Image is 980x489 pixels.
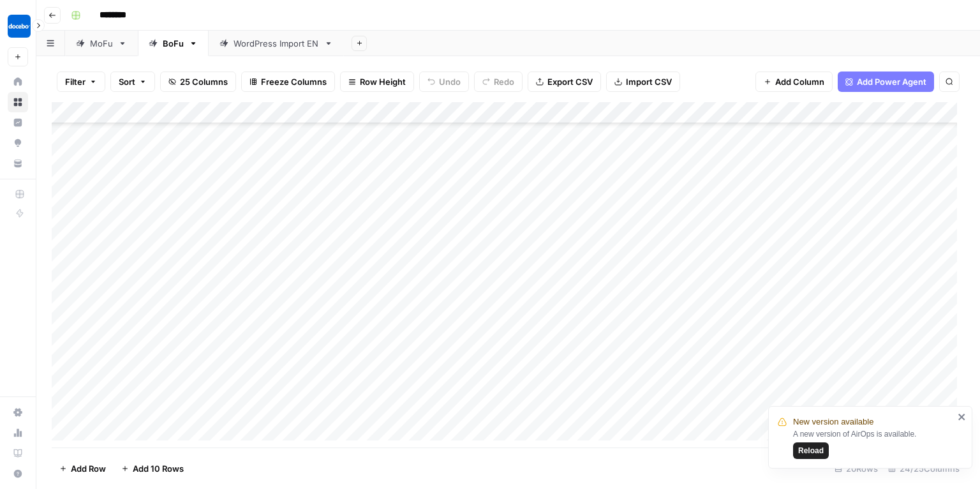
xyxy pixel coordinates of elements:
[755,71,833,92] button: Add Column
[114,458,191,479] button: Add 10 Rows
[160,71,236,92] button: 25 Columns
[8,15,31,38] img: Docebo Logo
[626,75,672,88] span: Import CSV
[110,71,155,92] button: Sort
[8,423,28,443] a: Usage
[360,75,406,88] span: Row Height
[857,75,926,88] span: Add Power Agent
[8,402,28,423] a: Settings
[829,458,883,479] div: 20 Rows
[8,153,28,174] a: Your Data
[8,463,28,484] button: Help + Support
[798,445,824,456] span: Reload
[138,31,209,56] a: BoFu
[340,71,414,92] button: Row Height
[474,71,523,92] button: Redo
[793,416,873,428] span: New version available
[494,75,514,88] span: Redo
[606,71,680,92] button: Import CSV
[793,428,954,459] div: A new version of AirOps is available.
[90,37,113,50] div: MoFu
[71,462,106,475] span: Add Row
[439,75,461,88] span: Undo
[52,458,114,479] button: Add Row
[528,71,601,92] button: Export CSV
[241,71,335,92] button: Freeze Columns
[8,443,28,463] a: Learning Hub
[57,71,105,92] button: Filter
[419,71,469,92] button: Undo
[65,75,85,88] span: Filter
[261,75,327,88] span: Freeze Columns
[8,112,28,133] a: Insights
[133,462,184,475] span: Add 10 Rows
[793,442,829,459] button: Reload
[65,31,138,56] a: MoFu
[8,10,28,42] button: Workspace: Docebo
[180,75,228,88] span: 25 Columns
[119,75,135,88] span: Sort
[8,71,28,92] a: Home
[958,412,967,422] button: close
[209,31,344,56] a: WordPress Import EN
[8,133,28,153] a: Opportunities
[838,71,934,92] button: Add Power Agent
[163,37,184,50] div: BoFu
[775,75,824,88] span: Add Column
[883,458,965,479] div: 24/25 Columns
[547,75,593,88] span: Export CSV
[8,92,28,112] a: Browse
[234,37,319,50] div: WordPress Import EN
